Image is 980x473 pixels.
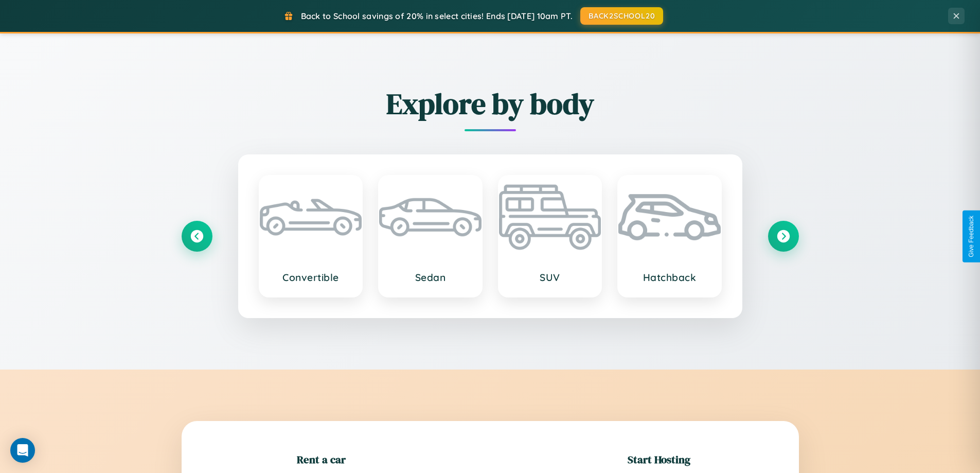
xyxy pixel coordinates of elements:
[389,271,471,284] h3: Sedan
[301,11,573,21] span: Back to School savings of 20% in select cities! Ends [DATE] 10am PT.
[968,216,975,257] div: Give Feedback
[270,271,352,284] h3: Convertible
[182,84,799,124] h2: Explore by body
[629,271,710,284] h3: Hatchback
[297,452,346,467] h2: Rent a car
[628,452,690,467] h2: Start Hosting
[580,7,663,25] button: BACK2SCHOOL20
[10,438,35,463] div: Open Intercom Messenger
[509,271,591,284] h3: SUV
